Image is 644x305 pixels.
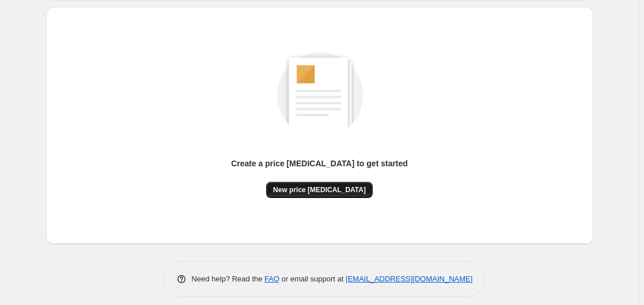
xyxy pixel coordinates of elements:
[279,274,346,283] span: or email support at
[264,274,279,283] a: FAQ
[273,185,366,195] span: New price [MEDICAL_DATA]
[346,274,472,283] a: [EMAIL_ADDRESS][DOMAIN_NAME]
[192,274,265,283] span: Need help? Read the
[231,158,408,169] p: Create a price [MEDICAL_DATA] to get started
[266,182,373,198] button: New price [MEDICAL_DATA]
